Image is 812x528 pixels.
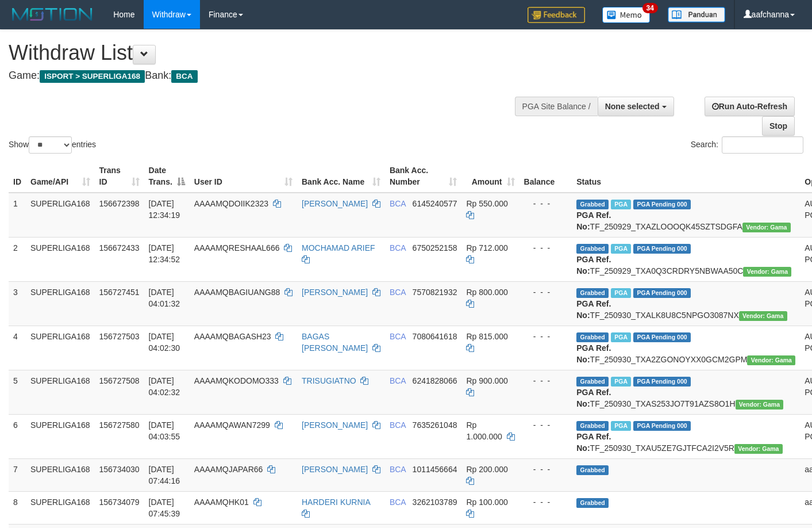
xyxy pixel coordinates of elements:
[572,414,800,458] td: TF_250930_TXAU5ZE7GJTFCA2I2V5R
[413,199,457,208] span: Copy 6145240577 to clipboard
[576,421,609,431] span: Grabbed
[611,288,631,298] span: Marked by aafchoeunmanni
[26,491,95,524] td: SUPERLIGA168
[576,377,609,387] span: Grabbed
[99,199,140,208] span: 156672398
[26,281,95,326] td: SUPERLIGA168
[297,160,385,193] th: Bank Acc. Name: activate to sort column ascending
[99,465,140,474] span: 156734030
[466,332,507,341] span: Rp 815.000
[413,243,457,252] span: Copy 6750252158 to clipboard
[572,370,800,414] td: TF_250930_TXAS253JO7T91AZS8O1H
[390,199,406,208] span: BCA
[99,332,140,341] span: 156727503
[736,400,784,410] span: Vendor URL: https://trx31.1velocity.biz
[576,211,611,231] b: PGA Ref. No:
[524,198,568,209] div: - - -
[390,465,406,474] span: BCA
[691,136,803,154] label: Search:
[149,288,180,308] span: [DATE] 04:01:32
[99,288,140,297] span: 156727451
[171,70,197,83] span: BCA
[524,496,568,508] div: - - -
[576,465,609,475] span: Grabbed
[572,193,800,238] td: TF_250929_TXAZLOOOQK45SZTSDGFA
[576,288,609,298] span: Grabbed
[9,41,530,64] h1: Withdraw List
[524,419,568,431] div: - - -
[576,343,611,364] b: PGA Ref. No:
[461,160,519,193] th: Amount: activate to sort column ascending
[519,160,572,193] th: Balance
[9,370,26,414] td: 5
[572,237,800,281] td: TF_250929_TXA0Q3CRDRY5NBWAA50C
[524,331,568,342] div: - - -
[747,355,795,365] span: Vendor URL: https://trx31.1velocity.biz
[611,421,631,431] span: Marked by aafchoeunmanni
[390,498,406,507] span: BCA
[602,7,651,23] img: Button%20Memo.svg
[742,223,791,232] span: Vendor URL: https://trx31.1velocity.biz
[26,458,95,491] td: SUPERLIGA168
[194,243,280,252] span: AAAAMQRESHAAL666
[762,116,795,136] a: Stop
[95,160,144,193] th: Trans ID: activate to sort column ascending
[466,376,507,385] span: Rp 900.000
[633,200,691,209] span: PGA Pending
[302,465,368,474] a: [PERSON_NAME]
[633,377,691,387] span: PGA Pending
[611,244,631,254] span: Marked by aafsoycanthlai
[99,243,140,252] span: 156672433
[194,332,271,341] span: AAAAMQBAGASH23
[149,376,180,397] span: [DATE] 04:02:32
[149,498,180,518] span: [DATE] 07:45:39
[149,199,180,220] span: [DATE] 12:34:19
[576,255,611,276] b: PGA Ref. No:
[149,465,180,485] span: [DATE] 07:44:16
[390,243,406,252] span: BCA
[611,200,631,209] span: Marked by aafsoycanthlai
[9,193,26,238] td: 1
[390,332,406,341] span: BCA
[576,388,611,408] b: PGA Ref. No:
[194,288,280,297] span: AAAAMQBAGIUANG88
[611,332,631,342] span: Marked by aafchoeunmanni
[642,3,658,13] span: 34
[9,136,96,154] label: Show entries
[734,444,783,454] span: Vendor URL: https://trx31.1velocity.biz
[466,288,507,297] span: Rp 800.000
[9,70,530,82] h4: Game: Bank:
[413,420,457,430] span: Copy 7635261048 to clipboard
[390,420,406,430] span: BCA
[190,160,297,193] th: User ID: activate to sort column ascending
[9,491,26,524] td: 8
[9,6,96,23] img: MOTION_logo.png
[26,160,95,193] th: Game/API: activate to sort column ascending
[633,244,691,254] span: PGA Pending
[633,421,691,431] span: PGA Pending
[40,70,145,83] span: ISPORT > SUPERLIGA168
[302,199,368,208] a: [PERSON_NAME]
[99,376,140,385] span: 156727508
[743,267,791,277] span: Vendor URL: https://trx31.1velocity.biz
[302,332,368,353] a: BAGAS [PERSON_NAME]
[413,376,457,385] span: Copy 6241828066 to clipboard
[524,242,568,254] div: - - -
[26,414,95,458] td: SUPERLIGA168
[413,288,457,297] span: Copy 7570821932 to clipboard
[302,376,356,385] a: TRISUGIATNO
[26,237,95,281] td: SUPERLIGA168
[633,332,691,342] span: PGA Pending
[576,244,609,254] span: Grabbed
[598,97,674,116] button: None selected
[466,243,507,252] span: Rp 712.000
[524,375,568,387] div: - - -
[302,420,368,430] a: [PERSON_NAME]
[194,465,263,474] span: AAAAMQJAPAR66
[302,288,368,297] a: [PERSON_NAME]
[9,326,26,370] td: 4
[576,332,609,342] span: Grabbed
[524,286,568,298] div: - - -
[576,498,609,508] span: Grabbed
[9,237,26,281] td: 2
